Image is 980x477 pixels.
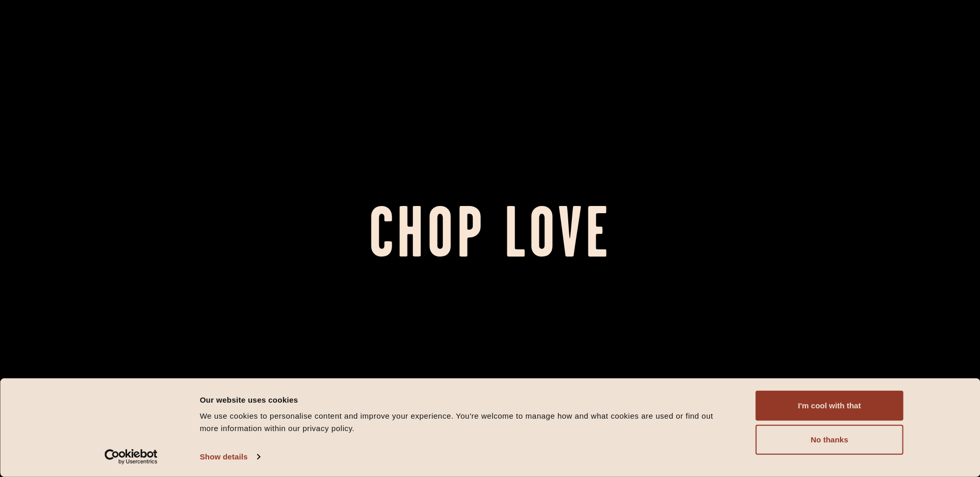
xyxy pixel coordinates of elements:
[756,391,904,421] button: I'm cool with that
[200,393,733,406] div: Our website uses cookies
[200,449,260,465] a: Show details
[756,425,904,455] button: No thanks
[86,449,176,465] a: Usercentrics Cookiebot - opens in a new window
[200,410,733,435] div: We use cookies to personalise content and improve your experience. You're welcome to manage how a...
